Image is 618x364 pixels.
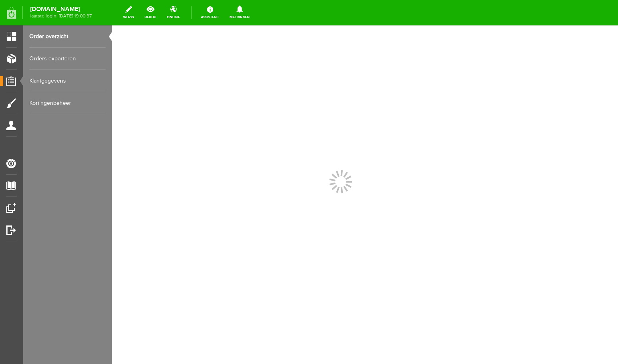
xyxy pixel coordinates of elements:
a: Klantgegevens [29,70,106,92]
a: wijzig [118,4,139,21]
strong: [DOMAIN_NAME] [30,7,92,12]
a: Kortingenbeheer [29,92,106,114]
a: bekijk [140,4,161,21]
a: online [162,4,185,21]
a: Orders exporteren [29,48,106,70]
a: Order overzicht [29,25,106,48]
a: Meldingen [225,4,255,21]
a: Assistent [196,4,224,21]
span: laatste login: [DATE] 19:00:37 [30,14,92,18]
